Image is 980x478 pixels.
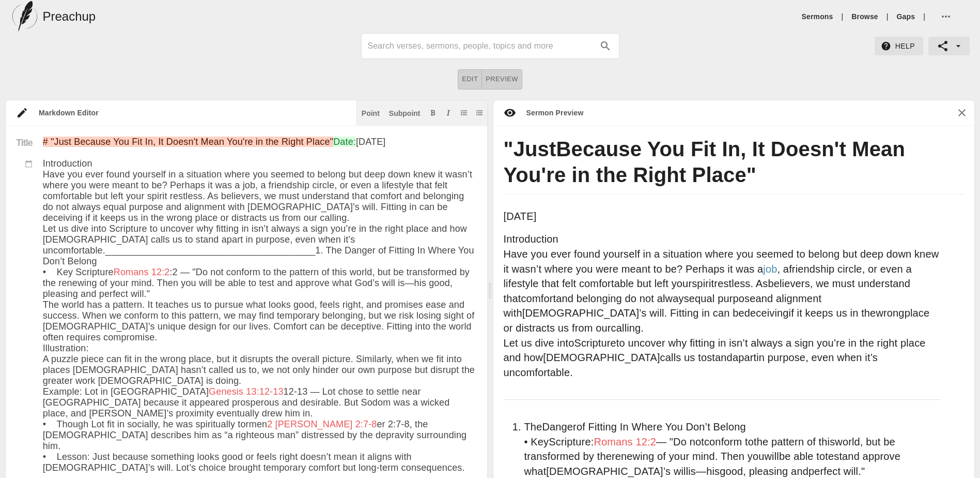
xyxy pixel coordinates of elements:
button: Add italic text [443,108,454,118]
span: [DEMOGRAPHIC_DATA] [543,352,660,363]
p: [DATE] [504,209,941,224]
span: wrong [876,307,904,319]
span: Preview [486,73,518,85]
span: spirit [692,278,714,289]
li: | [919,11,929,22]
button: Help [875,37,923,56]
span: Danger [542,421,577,432]
span: renewing of your mind [612,451,715,462]
button: Add bold text [428,108,438,118]
span: job [763,263,777,275]
span: [DEMOGRAPHIC_DATA]’s will [522,307,664,319]
span: will [844,466,858,477]
div: Sermon Preview [516,108,584,118]
h5: Preachup [42,8,96,25]
span: in purpose [756,352,805,363]
button: Preview [482,69,522,89]
span: comfort [521,293,556,304]
a: Gaps [897,11,915,22]
div: Point [362,110,380,117]
h1: " Because You Fit In, It Doesn't Mean You're in the Right Place" [504,136,965,195]
span: purpose [718,293,755,304]
span: circle [837,263,862,275]
span: Just [514,138,556,160]
img: preachup-logo.png [12,1,37,32]
span: test [825,451,842,462]
span: world [835,436,860,447]
p: Introduction Have you ever found yourself in a situation where you seemed to belong but deep down... [504,232,941,380]
span: calling [611,322,641,334]
button: Add unordered list [474,108,485,118]
span: conform to [704,436,754,447]
span: will [765,451,779,462]
span: Help [883,40,915,53]
span: Scripture [574,337,616,349]
span: believers [768,278,810,289]
span: good [720,466,743,477]
a: Browse [851,11,878,22]
iframe: Drift Widget Chat Controller [928,426,968,466]
span: stand [707,352,733,363]
button: Insert point [360,108,382,118]
span: equal [689,293,715,304]
button: search [594,35,617,57]
div: Markdown Editor [28,108,356,118]
span: perfect [808,466,841,477]
span: deceiving [744,307,789,319]
input: Search sermons [368,38,594,54]
span: Romans 12:2 [594,436,656,447]
button: Subpoint [387,108,423,118]
li: | [882,11,893,22]
span: Edit [462,73,478,85]
button: Edit [458,69,482,89]
div: Title [6,137,43,158]
div: text alignment [458,69,522,89]
button: Add ordered list [459,108,469,118]
span: Scripture [549,436,590,447]
span: [DEMOGRAPHIC_DATA]’s will [546,466,688,477]
div: Subpoint [389,110,421,117]
li: | [837,11,848,22]
a: Sermons [802,11,833,22]
span: friendship [789,263,834,275]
